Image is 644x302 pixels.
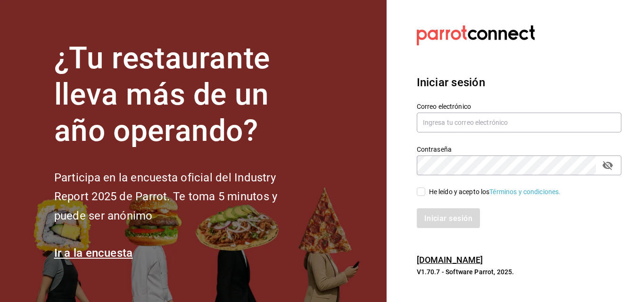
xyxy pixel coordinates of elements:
a: Ir a la encuesta [54,246,133,260]
input: Ingresa tu correo electrónico [417,113,621,132]
font: ¿Tu restaurante lleva más de un año operando? [54,41,270,148]
a: [DOMAIN_NAME] [417,255,483,265]
font: Contraseña [417,146,452,153]
font: Participa en la encuesta oficial del Industry Report 2025 de Parrot. Te toma 5 minutos y puede se... [54,171,277,223]
font: V1.70.7 - Software Parrot, 2025. [417,268,514,276]
a: Términos y condiciones. [489,188,561,196]
font: Correo electrónico [417,103,471,110]
font: He leído y acepto los [429,188,490,196]
font: Iniciar sesión [417,76,485,89]
button: campo de contraseña [600,157,616,173]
